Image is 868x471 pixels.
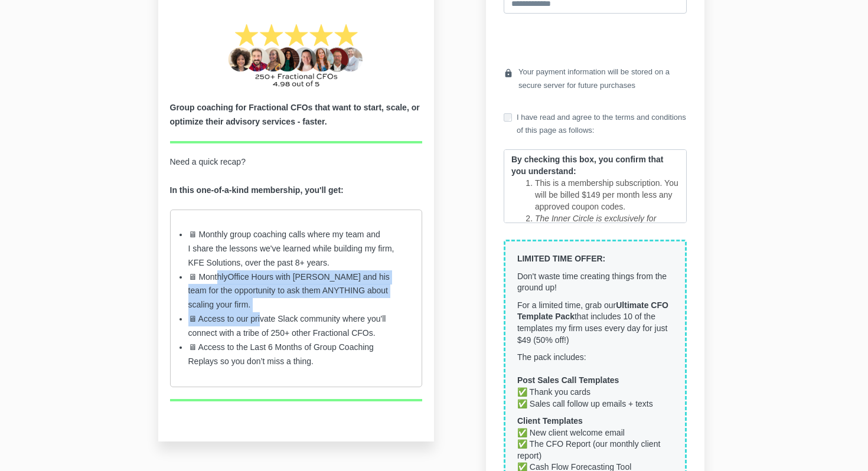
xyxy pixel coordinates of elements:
p: Need a quick recap? [170,155,423,198]
strong: LIMITED TIME OFFER: [517,254,605,263]
span: ✅ Sales call f [517,399,570,408]
i: lock [504,66,513,81]
input: I have read and agree to the terms and conditions of this page as follows: [504,113,512,122]
li: he Last 6 Months of Group Coaching Replays so you don’t miss a thing. [188,341,404,369]
strong: By checking this box, you confirm that you understand: [511,155,663,176]
span: 🖥 Monthly [188,272,228,282]
label: I have read and agree to the terms and conditions of this page as follows: [504,111,687,137]
img: 255aca1-b627-60d4-603f-455d825e316_275_CFO_Academy_Graduates-2.png [224,22,368,89]
strong: Client Templates [517,416,583,426]
span: for the opportunity to ask them ANYTHING about scaling your firm. [188,286,389,309]
li: This is a membership subscription. You will be billed $149 per month less any approved coupon codes. [535,177,679,212]
li: 🖥 Access to our private Slack community where you'll connect with a tribe of 250+ other Fractiona... [188,312,404,341]
p: For a limited time, grab our that includes 10 of the templates my firm uses every day for just $4... [517,300,673,346]
strong: Ultimate CFO Template Pack [517,300,668,322]
p: Don't waste time creating things from the ground up! [517,271,673,294]
span: Your payment information will be stored on a secure server for future purchases [518,66,687,91]
strong: Post Sales Call Templates [517,375,619,385]
iframe: Secure payment input frame [501,23,689,56]
span: 🖥 Access to t [188,342,239,352]
strong: In this one-of-a-kind membership, you'll get: [170,185,344,195]
li: 🖥 Monthly group coaching calls where my team and I share the lessons we've learned while building... [188,228,404,270]
em: The Inner Circle is exclusively for Fractional CFOs. Anyone else that attempts to access The Inne... [535,214,678,306]
b: Group coaching for Fractional CFOs that want to start, scale, or optimize their advisory services... [170,103,420,126]
li: Office Hours with [PERSON_NAME] and his team [188,270,404,313]
p: The pack includes: ✅ Thank you cards ollow up emails + texts [517,352,673,410]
